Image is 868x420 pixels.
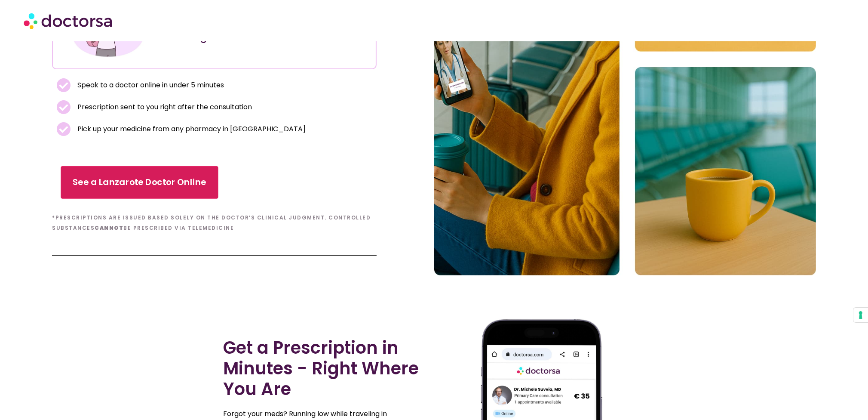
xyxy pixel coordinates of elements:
[75,79,224,91] span: Speak to a doctor online in under 5 minutes
[95,224,123,232] b: cannot
[75,101,252,113] span: Prescription sent to you right after the consultation
[61,166,218,199] a: See a Lanzarote Doctor Online
[52,213,377,233] h6: *Prescriptions are issued based solely on the doctor’s clinical judgment. Controlled substances b...
[853,308,868,322] button: Your consent preferences for tracking technologies
[73,176,206,188] span: See a Lanzarote Doctor Online
[224,337,430,399] h2: Get a Prescription in Minutes - Right Where You Are
[75,123,306,135] span: Pick up your medicine from any pharmacy in [GEOGRAPHIC_DATA]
